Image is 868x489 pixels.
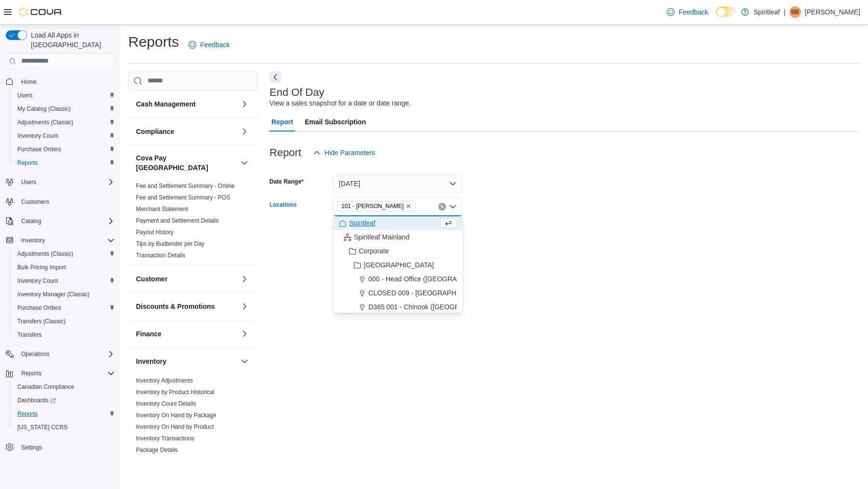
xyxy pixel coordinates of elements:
span: Fee and Settlement Summary - Online [136,182,235,190]
h1: Reports [128,32,179,52]
span: D365 001 - Chinook ([GEOGRAPHIC_DATA]) [368,302,505,312]
a: Payout History [136,229,174,236]
span: Canadian Compliance [14,381,115,393]
a: Dashboards [10,394,119,407]
a: Inventory On Hand by Product [136,423,214,430]
span: 000 - Head Office ([GEOGRAPHIC_DATA]) [368,274,498,284]
a: Feedback [185,35,233,54]
span: Purchase Orders [14,302,115,314]
button: Adjustments (Classic) [10,116,119,129]
h3: Cash Management [136,99,196,109]
span: Reports [21,370,41,377]
button: Compliance [239,126,250,137]
input: Dark Mode [716,7,736,17]
a: Adjustments (Classic) [14,117,77,128]
button: Cash Management [136,99,237,109]
span: Inventory Count [17,132,58,140]
button: Corporate [333,244,462,258]
button: Remove 101 - Vernon from selection in this group [406,203,411,209]
a: Reports [14,408,41,420]
button: Bulk Pricing Import [10,261,119,274]
button: Inventory [2,234,119,247]
span: Home [17,76,115,88]
button: Discounts & Promotions [136,302,237,311]
button: Reports [10,156,119,170]
button: Finance [239,328,250,340]
span: Inventory Count [14,130,115,142]
span: Transfers [14,329,115,341]
button: Inventory Count [10,274,119,288]
label: Locations [270,201,297,209]
span: Users [17,176,115,188]
button: Users [2,175,119,189]
button: Finance [136,329,237,339]
a: Purchase Orders [14,144,65,155]
a: Fee and Settlement Summary - POS [136,194,230,201]
button: Inventory Manager (Classic) [10,288,119,301]
a: Inventory Count [14,130,62,142]
p: [PERSON_NAME] [805,6,860,18]
button: Reports [17,368,45,379]
button: Catalog [2,214,119,228]
span: Purchase Orders [17,145,61,153]
span: Transfers [17,331,41,339]
span: Inventory Manager (Classic) [17,291,90,298]
h3: Inventory [136,357,166,366]
h3: Compliance [136,127,174,136]
span: Reports [14,157,115,169]
span: Inventory On Hand by Package [136,411,217,419]
a: Feedback [663,2,712,22]
button: 000 - Head Office ([GEOGRAPHIC_DATA]) [333,272,462,286]
button: Reports [10,407,119,421]
span: Reports [17,410,38,418]
a: Transaction Details [136,252,185,259]
a: Settings [17,442,46,453]
button: Customers [2,195,119,209]
button: Reports [2,367,119,380]
button: Cash Management [239,98,250,110]
span: Report [271,112,293,132]
span: [GEOGRAPHIC_DATA] [364,260,434,270]
button: Inventory [239,356,250,367]
span: Catalog [21,217,41,225]
span: Canadian Compliance [17,383,74,391]
button: Transfers (Classic) [10,315,119,328]
button: My Catalog (Classic) [10,102,119,116]
a: Inventory Adjustments [136,377,193,384]
button: [DATE] [333,174,462,193]
a: Canadian Compliance [14,381,78,393]
a: Inventory On Hand by Package [136,412,217,419]
a: Adjustments (Classic) [14,248,77,260]
span: Inventory Adjustments [136,377,193,384]
span: Hide Parameters [325,148,375,158]
button: Home [2,75,119,89]
span: Inventory [21,237,45,244]
button: Inventory [136,357,237,366]
button: D365 001 - Chinook ([GEOGRAPHIC_DATA]) [333,300,462,314]
button: Spiritleaf [333,216,462,230]
button: Compliance [136,127,237,136]
span: Settings [17,441,115,453]
span: Inventory Count [17,277,58,285]
span: Transfers (Classic) [17,317,66,325]
h3: Finance [136,329,162,339]
a: Package Details [136,447,178,453]
h3: Customer [136,274,167,284]
div: Bobby B [789,6,801,18]
span: Adjustments (Classic) [17,250,73,258]
span: Payment and Settlement Details [136,217,218,225]
button: Inventory Count [10,129,119,143]
span: Inventory [17,235,115,246]
button: Hide Parameters [309,143,379,162]
span: Washington CCRS [14,422,115,433]
span: Transfers (Classic) [14,316,115,327]
span: Catalog [17,215,115,227]
button: [GEOGRAPHIC_DATA] [333,258,462,272]
h3: End Of Day [270,87,325,98]
button: Users [10,89,119,102]
button: [US_STATE] CCRS [10,421,119,434]
button: CLOSED 009 - [GEOGRAPHIC_DATA]. [333,286,462,300]
span: Email Subscription [305,112,366,132]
